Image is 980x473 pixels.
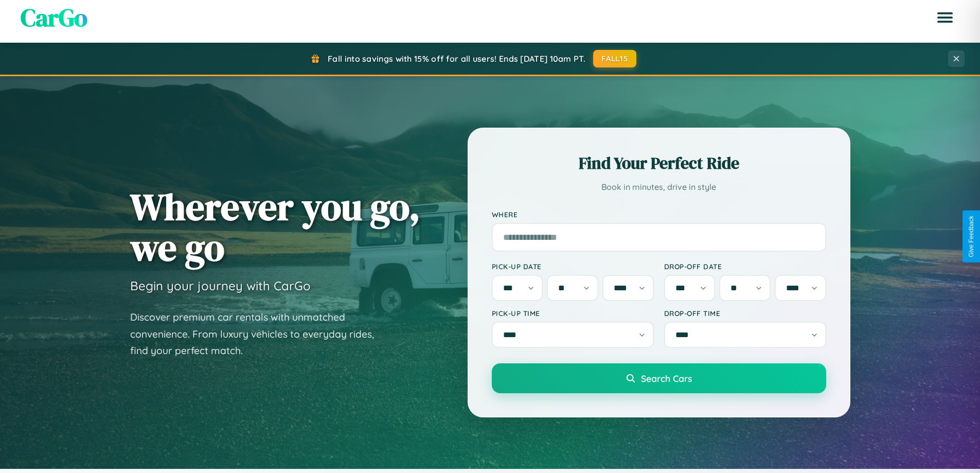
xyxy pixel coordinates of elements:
h1: Wherever you go, we go [130,186,420,268]
label: Pick-up Time [492,309,654,318]
p: Book in minutes, drive in style [492,180,826,195]
label: Drop-off Time [664,309,826,318]
span: Fall into savings with 15% off for all users! Ends [DATE] 10am PT. [328,54,585,64]
label: Drop-off Date [664,262,826,271]
span: CarGo [21,1,87,34]
button: Search Cars [492,363,826,393]
div: Give Feedback [968,216,975,257]
h2: Find Your Perfect Ride [492,152,826,174]
span: Search Cars [641,373,692,384]
label: Where [492,210,826,219]
button: Open menu [931,3,959,32]
h3: Begin your journey with CarGo [130,278,311,293]
label: Pick-up Date [492,262,654,271]
p: Discover premium car rentals with unmatched convenience. From luxury vehicles to everyday rides, ... [130,309,387,359]
button: FALL15 [593,50,636,67]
